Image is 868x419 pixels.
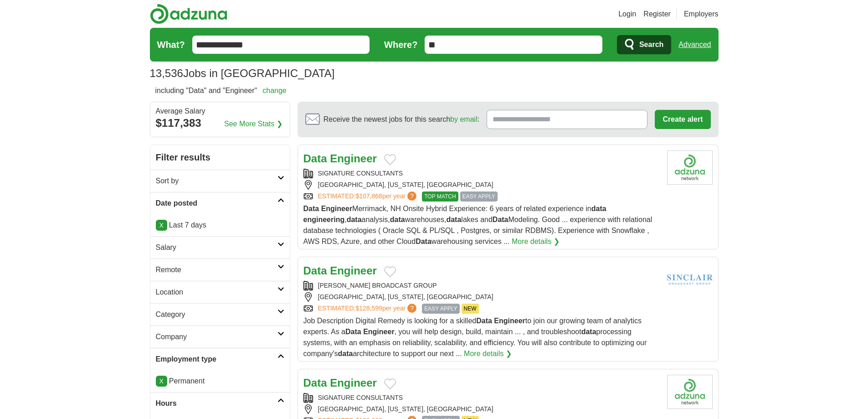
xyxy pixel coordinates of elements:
button: Create alert [655,110,710,129]
a: Register [643,9,671,20]
a: Employment type [150,348,290,370]
button: Add to favorite jobs [384,154,396,165]
a: Date posted [150,192,290,214]
strong: Data [493,216,508,223]
span: EASY APPLY [460,191,498,202]
p: Last 7 days [156,220,284,231]
span: EASY APPLY [422,304,459,314]
span: Search [639,36,663,54]
button: Add to favorite jobs [384,266,396,277]
strong: Data [303,205,319,212]
h2: Filter results [150,145,290,170]
div: [GEOGRAPHIC_DATA], [US_STATE], [GEOGRAPHIC_DATA] [303,292,660,302]
strong: data [347,216,362,223]
strong: data [591,205,606,212]
a: Data Engineer [303,264,377,277]
img: Company logo [667,150,713,185]
a: More details ❯ [464,348,512,359]
strong: Data [303,377,327,389]
a: [PERSON_NAME] BROADCAST GROUP [318,282,437,289]
a: Hours [150,392,290,414]
a: Data Engineer [303,152,377,165]
a: See More Stats ❯ [224,119,282,129]
h2: Salary [156,242,277,253]
button: Search [617,35,671,54]
h2: Company [156,331,277,342]
a: ESTIMATED:$107,868per year? [318,191,419,202]
h2: Hours [156,398,277,409]
a: change [262,87,287,94]
img: Adzuna logo [150,4,227,24]
a: Company [150,326,290,348]
a: X [156,376,167,387]
div: [GEOGRAPHIC_DATA], [US_STATE], [GEOGRAPHIC_DATA] [303,404,660,414]
a: by email [450,115,478,123]
a: More details ❯ [512,236,560,247]
span: TOP MATCH [422,191,458,202]
span: Merrimack, NH Onsite Hybrid Experience: 6 years of related experience in , analysis, warehouses, ... [303,205,652,245]
strong: data [581,328,596,336]
strong: data [446,216,461,223]
span: ? [407,191,416,201]
button: Add to favorite jobs [384,378,396,389]
label: Where? [384,38,417,52]
a: Category [150,303,290,326]
span: Receive the newest jobs for this search : [324,114,479,125]
div: [GEOGRAPHIC_DATA], [US_STATE], [GEOGRAPHIC_DATA] [303,180,660,190]
a: X [156,220,167,231]
div: $117,383 [156,115,284,131]
a: Employers [684,9,719,20]
div: SIGNATURE CONSULTANTS [303,169,660,178]
a: Data Engineer [303,377,377,389]
strong: Data [416,238,431,245]
strong: Data [345,328,361,336]
label: What? [157,38,185,52]
li: Permanent [156,376,284,387]
strong: Engineer [494,317,525,325]
h2: Remote [156,264,277,275]
div: Average Salary [156,108,284,115]
span: $128,599 [355,305,382,312]
strong: Engineer [321,205,352,212]
h2: Location [156,287,277,298]
img: Company logo [667,375,713,409]
a: Login [618,9,636,20]
div: SIGNATURE CONSULTANTS [303,393,660,403]
span: 13,536 [150,65,183,82]
strong: Engineer [330,377,377,389]
strong: data [338,350,353,357]
a: Location [150,281,290,303]
a: ESTIMATED:$128,599per year? [318,304,419,314]
a: Advanced [678,36,711,54]
a: Salary [150,236,290,259]
strong: engineering [303,216,345,223]
h2: Sort by [156,176,277,186]
strong: Data [476,317,492,325]
h1: Jobs in [GEOGRAPHIC_DATA] [150,67,335,79]
a: Sort by [150,170,290,192]
h2: Employment type [156,354,277,365]
span: NEW [462,304,479,314]
strong: Data [303,152,327,165]
strong: Data [303,264,327,277]
h2: Category [156,309,277,320]
h2: Date posted [156,198,277,209]
strong: data [390,216,405,223]
span: ? [407,304,416,313]
img: Sinclair Broadcast Group logo [667,263,713,297]
strong: Engineer [330,152,377,165]
span: $107,868 [355,192,382,200]
a: Remote [150,259,290,281]
span: Job Description Digital Remedy is looking for a skilled to join our growing team of analytics exp... [303,317,647,357]
h2: including "Data" and "Engineer" [155,85,287,96]
strong: Engineer [330,264,377,277]
strong: Engineer [363,328,394,336]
